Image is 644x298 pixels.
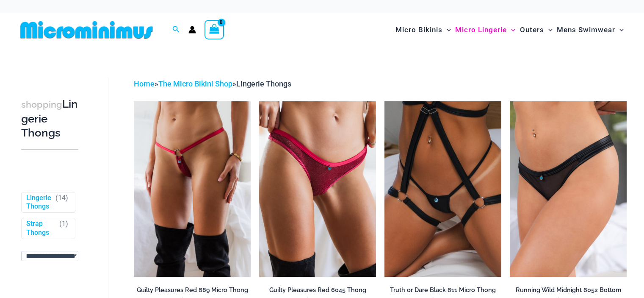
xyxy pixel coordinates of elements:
[384,101,501,277] a: Truth or Dare Black Micro 02Truth or Dare Black 1905 Bodysuit 611 Micro 12Truth or Dare Black 190...
[134,79,155,88] a: Home
[393,17,453,43] a: Micro BikinisMenu ToggleMenu Toggle
[236,79,291,88] span: Lingerie Thongs
[21,99,62,110] span: shopping
[384,286,501,294] h2: Truth or Dare Black 611 Micro Thong
[17,20,156,39] img: MM SHOP LOGO FLAT
[453,17,517,43] a: Micro LingerieMenu ToggleMenu Toggle
[615,19,624,41] span: Menu Toggle
[510,286,627,297] a: Running Wild Midnight 6052 Bottom
[134,79,291,88] span: » »
[520,19,544,41] span: Outers
[55,194,68,212] span: ( )
[510,286,627,294] h2: Running Wild Midnight 6052 Bottom
[26,194,52,212] a: Lingerie Thongs
[510,101,627,277] img: Running Wild Midnight 6052 Bottom 01
[21,251,78,261] select: wpc-taxonomy-pa_fabric-type-746009
[544,19,553,41] span: Menu Toggle
[384,101,501,277] img: Truth or Dare Black Micro 02
[188,26,196,33] a: Account icon link
[259,101,376,277] img: Guilty Pleasures Red 6045 Thong 01
[455,19,507,41] span: Micro Lingerie
[259,101,376,277] a: Guilty Pleasures Red 6045 Thong 01Guilty Pleasures Red 6045 Thong 02Guilty Pleasures Red 6045 Tho...
[392,16,627,44] nav: Site Navigation
[158,79,232,88] a: The Micro Bikini Shop
[21,97,78,140] h3: Lingerie Thongs
[510,101,627,277] a: Running Wild Midnight 6052 Bottom 01Running Wild Midnight 1052 Top 6052 Bottom 05Running Wild Mid...
[134,101,251,277] a: Guilty Pleasures Red 689 Micro 01Guilty Pleasures Red 689 Micro 02Guilty Pleasures Red 689 Micro 02
[518,17,555,43] a: OutersMenu ToggleMenu Toggle
[507,19,515,41] span: Menu Toggle
[62,220,66,228] span: 1
[259,286,376,297] a: Guilty Pleasures Red 6045 Thong
[172,25,180,35] a: Search icon link
[134,286,251,294] h2: Guilty Pleasures Red 689 Micro Thong
[59,220,68,237] span: ( )
[26,220,55,237] a: Strap Thongs
[259,286,376,294] h2: Guilty Pleasures Red 6045 Thong
[557,19,615,41] span: Mens Swimwear
[58,194,66,202] span: 14
[395,19,442,41] span: Micro Bikinis
[384,286,501,297] a: Truth or Dare Black 611 Micro Thong
[134,101,251,277] img: Guilty Pleasures Red 689 Micro 01
[442,19,451,41] span: Menu Toggle
[205,20,224,39] a: View Shopping Cart, empty
[134,286,251,297] a: Guilty Pleasures Red 689 Micro Thong
[555,17,626,43] a: Mens SwimwearMenu ToggleMenu Toggle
